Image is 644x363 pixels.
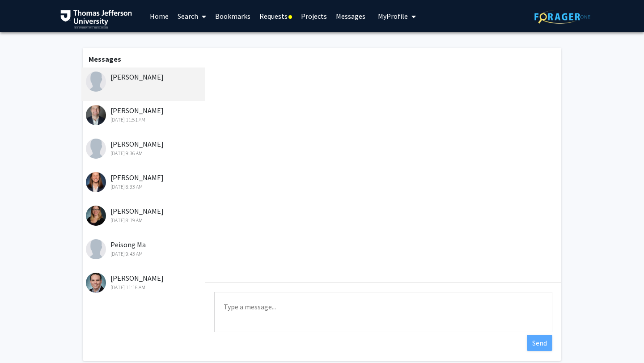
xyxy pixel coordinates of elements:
[86,105,106,125] img: Stephen DiDonato
[86,72,106,92] img: Danielle Tholey
[378,12,408,21] span: My Profile
[86,239,106,259] img: Peisong Ma
[297,0,331,32] a: Projects
[86,116,203,124] div: [DATE] 11:51 AM
[86,216,203,224] div: [DATE] 8:19 AM
[145,0,173,32] a: Home
[86,172,106,192] img: Katie Hunzinger
[86,239,203,258] div: Peisong Ma
[60,10,132,29] img: Thomas Jefferson University Logo
[89,55,121,63] b: Messages
[86,283,203,291] div: [DATE] 11:16 AM
[211,0,255,32] a: Bookmarks
[86,273,106,293] img: Charles Scott
[86,250,203,258] div: [DATE] 9:43 AM
[214,292,552,332] textarea: Message
[331,0,370,32] a: Messages
[86,273,203,291] div: [PERSON_NAME]
[86,149,203,157] div: [DATE] 9:36 AM
[255,0,297,32] a: Requests
[86,72,203,82] div: [PERSON_NAME]
[86,206,203,224] div: [PERSON_NAME]
[534,10,590,24] img: ForagerOne Logo
[86,206,106,226] img: Amy Cunningham
[86,183,203,191] div: [DATE] 8:33 AM
[173,0,211,32] a: Search
[86,139,106,159] img: Hsiangkuo Yuan
[7,323,38,356] iframe: Chat
[86,172,203,191] div: [PERSON_NAME]
[527,335,552,351] button: Send
[86,139,203,157] div: [PERSON_NAME]
[86,105,203,124] div: [PERSON_NAME]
